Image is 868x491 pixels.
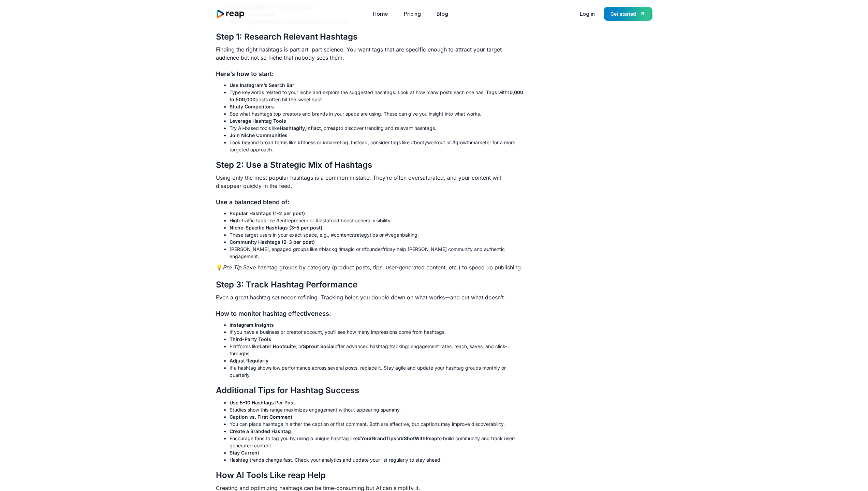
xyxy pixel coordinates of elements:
[230,231,524,238] li: These target users in your exact space, e.g., #contentstrategytips or #veganbaking.
[216,385,359,395] strong: Additional Tips for Hashtag Success
[230,336,271,342] strong: Third-Party Tools
[230,456,524,463] li: Hashtag trends change fast. Check your analytics and update your list regularly to stay ahead.
[230,343,524,357] li: Platforms like , , or offer advanced hashtag tracking: engagement rates, reach, saves, and click-...
[230,406,524,413] li: Studies show this range maximizes engagement without appearing spammy.
[260,343,271,349] strong: Later
[576,8,598,19] a: Log in
[401,435,437,441] strong: #ShotWithReap
[216,174,524,190] p: Using only the most popular hashtags is a common mistake. They’re often oversaturated, and your c...
[230,104,274,109] strong: Study Competitors
[216,470,326,480] strong: How AI Tools Like reap Help
[230,124,524,132] li: Try AI-based tools like , , or to discover trending and relevant hashtags.
[230,450,259,456] strong: Stay Current
[216,198,290,206] strong: Use a balanced blend of:
[400,8,424,19] a: Pricing
[216,310,331,317] strong: How to monitor hashtag effectiveness:
[230,89,524,103] li: Type keywords related to your niche and explore the suggested hashtags. Look at how many posts ea...
[604,7,652,21] a: Get started
[369,8,392,19] a: Home
[273,343,296,349] strong: Hootsuite
[230,414,292,420] strong: Caption vs. First Comment
[230,225,322,230] strong: Niche-Specific Hashtags (3–5 per post)
[230,428,291,434] strong: Create a Branded Hashtag
[328,125,339,131] strong: reap
[216,280,357,289] strong: Step 3: Track Hashtag Performance
[223,264,243,271] em: Pro Tip:
[230,239,315,245] strong: Community Hashtags (2–3 per post)
[216,263,524,271] p: 💡 Save hashtag groups by category (product posts, tips, user-generated content, etc.) to speed up...
[230,245,524,260] li: [PERSON_NAME], engaged groups like #blackgirlmagic or #founderfriday help [PERSON_NAME] community...
[216,45,524,62] p: Finding the right hashtags is part art, part science. You want tags that are specific enough to a...
[358,435,396,441] strong: #YourBrandTips
[216,32,357,42] strong: Step 1: Research Relevant Hashtags
[230,118,286,124] strong: Leverage Hashtag Tools
[610,10,636,17] div: Get started
[306,125,321,131] strong: Inflact
[216,293,524,301] p: Even a great hashtag set needs refining. Tracking helps you double down on what works—and cut wha...
[230,420,524,428] li: You can place hashtags in either the caption or first comment. Both are effective, but captions m...
[216,9,245,18] a: home
[230,132,288,138] strong: Join Niche Communities
[303,343,335,349] strong: Sprout Social
[230,358,268,363] strong: Adjust Regularly
[230,210,305,216] strong: Popular Hashtags (1–2 per post)
[230,139,524,153] li: Look beyond broad terms like #fitness or #marketing. Instead, consider tags like #bootyworkout or...
[216,9,245,18] img: reap logo
[216,160,372,170] strong: Step 2: Use a Strategic Mix of Hashtags
[280,125,305,131] strong: Hashtagify
[230,322,274,328] strong: Instagram Insights
[230,328,524,336] li: If you have a business or creator account, you’ll see how many impressions come from hashtags.
[230,400,295,405] strong: Use 5–10 Hashtags Per Post
[433,8,452,19] a: Blog
[230,364,524,378] li: If a hashtag shows low performance across several posts, replace it. Stay agile and update your h...
[230,217,524,224] li: High-traffic tags like #entrepreneur or #instafood boost general visibility.
[230,435,524,449] li: Encourage fans to tag you by using a unique hashtag like or to build community and track user-gen...
[230,110,524,117] li: See what hashtags top creators and brands in your space are using. These can give you insight int...
[230,82,294,88] strong: Use Instagram’s Search Bar
[216,70,274,77] strong: Here’s how to start:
